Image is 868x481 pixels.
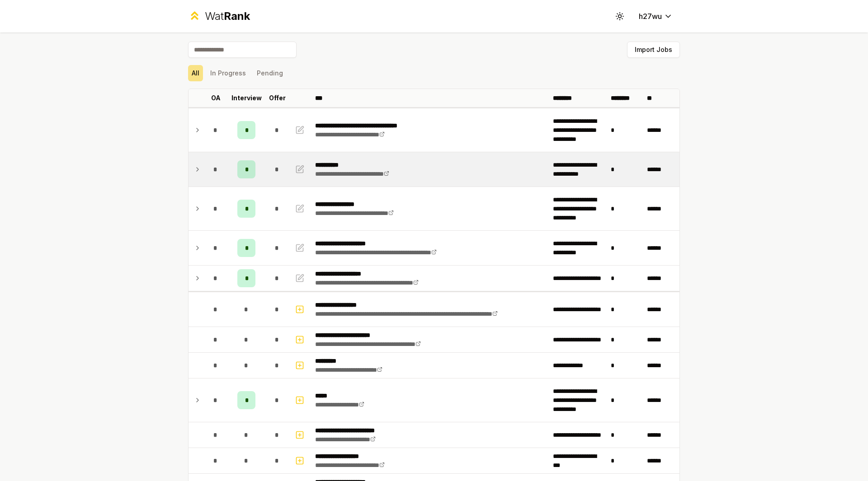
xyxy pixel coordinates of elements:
[188,9,250,23] a: WatRank
[211,93,221,103] p: OA
[224,9,250,23] span: Rank
[205,9,250,23] div: Wat
[269,93,286,103] p: Offer
[639,11,662,22] span: h27wu
[253,65,287,81] button: Pending
[207,65,250,81] button: In Progress
[632,8,680,24] button: h27wu
[188,65,203,81] button: All
[627,42,680,58] button: Import Jobs
[231,93,262,103] p: Interview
